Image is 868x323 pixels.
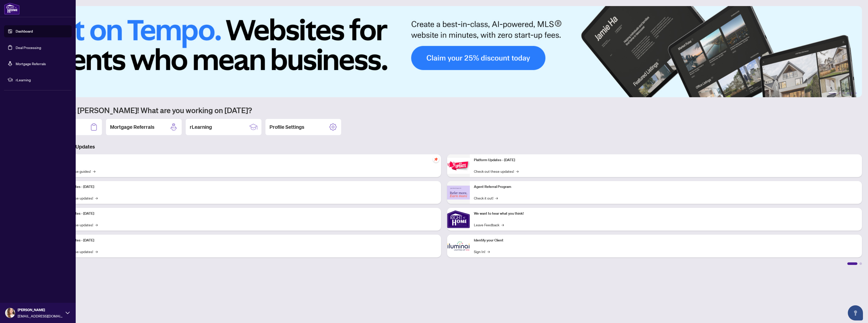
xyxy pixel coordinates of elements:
[474,222,504,228] a: Leave Feedback→
[474,195,498,201] a: Check it out!→
[447,208,470,231] img: We want to hear what you think!
[110,123,154,131] h2: Mortgage Referrals
[18,307,63,313] span: [PERSON_NAME]
[847,92,849,94] button: 4
[474,168,519,174] a: Check out these updates!→
[447,158,470,174] img: Platform Updates - June 23, 2025
[95,195,98,201] span: →
[16,77,68,83] span: rLearning
[843,92,845,94] button: 3
[53,184,437,190] p: Platform Updates - [DATE]
[26,6,862,97] img: Slide 0
[18,313,63,319] span: [EMAIL_ADDRESS][DOMAIN_NAME]
[53,211,437,216] p: Platform Updates - [DATE]
[447,235,470,257] img: Identify your Client
[26,105,862,115] h1: Welcome back [PERSON_NAME]! What are you working on [DATE]?
[433,156,439,162] span: pushpin
[501,222,504,228] span: →
[474,184,858,190] p: Agent Referral Program
[516,168,519,174] span: →
[95,222,98,228] span: →
[851,92,853,94] button: 5
[5,308,15,318] img: Profile Icon
[95,249,98,254] span: →
[53,238,437,243] p: Platform Updates - [DATE]
[26,143,862,150] h3: Brokerage & Industry Updates
[495,195,498,201] span: →
[474,211,858,216] p: We want to hear what you think!
[829,92,837,94] button: 1
[447,186,470,200] img: Agent Referral Program
[4,3,20,15] img: logo
[855,92,857,94] button: 6
[269,123,304,131] h2: Profile Settings
[474,249,490,254] a: Sign In!→
[848,305,863,320] button: Open asap
[190,123,212,131] h2: rLearning
[93,168,95,174] span: →
[474,157,858,163] p: Platform Updates - [DATE]
[474,238,858,243] p: Identify your Client
[16,61,46,66] a: Mortgage Referrals
[53,157,437,163] p: Self-Help
[839,92,841,94] button: 2
[16,45,41,50] a: Deal Processing
[16,29,33,34] a: Dashboard
[487,249,490,254] span: →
